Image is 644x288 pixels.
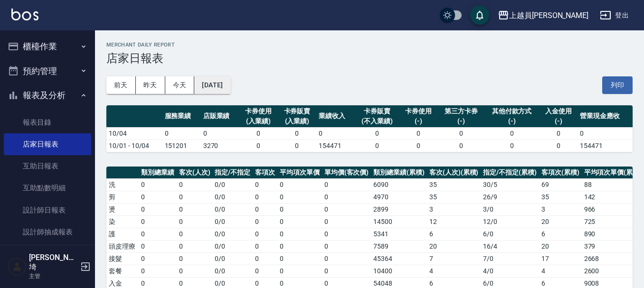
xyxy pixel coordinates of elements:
[322,167,371,179] th: 單均價(客次價)
[427,215,481,228] td: 12
[139,252,177,265] td: 0
[277,265,322,277] td: 0
[322,265,371,277] td: 0
[539,240,582,252] td: 20
[316,139,355,152] td: 154471
[239,127,278,139] td: 0
[440,106,482,116] div: 第三方卡券
[4,177,91,199] a: 互助點數明細
[487,116,537,126] div: (-)
[427,265,481,277] td: 4
[29,272,77,280] p: 主管
[106,215,139,228] td: 染
[212,167,253,179] th: 指定/不指定
[322,228,371,240] td: 0
[253,240,277,252] td: 0
[242,106,275,116] div: 卡券使用
[106,52,633,65] h3: 店家日報表
[212,203,253,215] td: 0 / 0
[201,139,239,152] td: 3270
[106,265,139,277] td: 套餐
[371,240,427,252] td: 7589
[437,127,484,139] td: 0
[4,243,91,265] a: 店販抽成明細
[399,127,437,139] td: 0
[239,139,278,152] td: 0
[401,116,435,126] div: (-)
[481,191,539,203] td: 26 / 9
[427,203,481,215] td: 3
[355,127,399,139] td: 0
[494,6,592,25] button: 上越員[PERSON_NAME]
[4,155,91,177] a: 互助日報表
[280,106,314,116] div: 卡券販賣
[201,127,239,139] td: 0
[162,139,201,152] td: 151201
[481,215,539,228] td: 12 / 0
[106,76,136,94] button: 前天
[371,228,427,240] td: 5341
[106,127,162,139] td: 10/04
[278,127,316,139] td: 0
[470,6,489,25] button: save
[4,59,91,84] button: 預約管理
[277,252,322,265] td: 0
[481,167,539,179] th: 指定/不指定(累積)
[177,167,213,179] th: 客次(人次)
[357,116,397,126] div: (不入業績)
[322,240,371,252] td: 0
[357,106,397,116] div: 卡券販賣
[427,178,481,191] td: 35
[539,215,582,228] td: 20
[539,265,582,277] td: 4
[484,139,539,152] td: 0
[253,167,277,179] th: 客項次
[4,199,91,221] a: 設計師日報表
[539,252,582,265] td: 17
[487,106,537,116] div: 其他付款方式
[602,76,633,94] button: 列印
[322,178,371,191] td: 0
[139,228,177,240] td: 0
[371,167,427,179] th: 類別總業績(累積)
[106,191,139,203] td: 剪
[106,139,162,152] td: 10/01 - 10/04
[277,240,322,252] td: 0
[253,215,277,228] td: 0
[322,191,371,203] td: 0
[106,105,633,152] table: a dense table
[212,252,253,265] td: 0 / 0
[162,127,201,139] td: 0
[437,139,484,152] td: 0
[481,228,539,240] td: 6 / 0
[106,252,139,265] td: 接髮
[212,215,253,228] td: 0 / 0
[4,133,91,155] a: 店家日報表
[277,167,322,179] th: 平均項次單價
[539,139,578,152] td: 0
[162,105,201,128] th: 服務業績
[177,203,213,215] td: 0
[355,139,399,152] td: 0
[484,127,539,139] td: 0
[106,240,139,252] td: 頭皮理療
[481,252,539,265] td: 7 / 0
[427,240,481,252] td: 20
[541,106,575,116] div: 入金使用
[578,105,633,128] th: 營業現金應收
[322,215,371,228] td: 0
[106,42,633,48] h2: Merchant Daily Report
[136,76,165,94] button: 昨天
[440,116,482,126] div: (-)
[106,228,139,240] td: 護
[253,265,277,277] td: 0
[371,252,427,265] td: 45364
[4,111,91,133] a: 報表目錄
[322,252,371,265] td: 0
[539,228,582,240] td: 6
[253,203,277,215] td: 0
[371,178,427,191] td: 6090
[201,105,239,128] th: 店販業績
[277,178,322,191] td: 0
[4,221,91,243] a: 設計師抽成報表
